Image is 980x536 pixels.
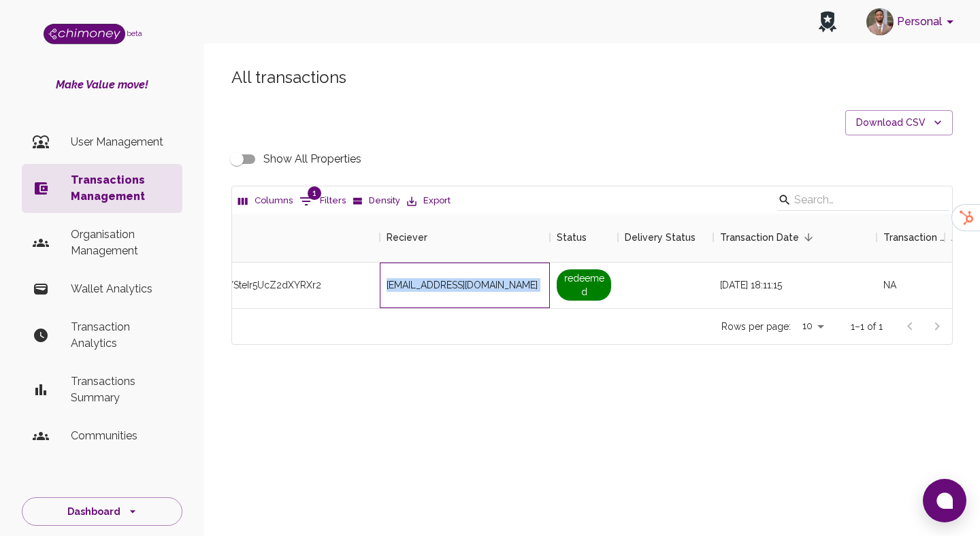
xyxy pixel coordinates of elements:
[380,213,550,262] div: Reciever
[44,24,125,44] img: Logo
[308,186,321,200] span: 1
[778,189,949,214] div: Search
[618,213,713,262] div: Delivery Status
[845,110,953,135] button: Download CSV
[625,213,696,262] div: Delivery Status
[387,278,538,292] span: [EMAIL_ADDRESS][DOMAIN_NAME]
[71,319,171,352] p: Transaction Analytics
[71,227,171,259] p: Organisation Management
[22,497,182,526] button: Dashboard
[349,190,404,212] button: Density
[404,190,454,212] button: Export
[877,263,945,308] div: NA
[883,213,945,262] div: Transaction payment Method
[720,213,799,262] div: Transaction Date
[851,320,883,333] p: 1–1 of 1
[877,213,945,262] div: Transaction payment Method
[162,213,380,262] div: Initiator
[721,320,791,333] p: Rows per page:
[796,316,829,336] div: 10
[713,213,877,262] div: Transaction Date
[794,189,929,211] input: Search…
[231,67,953,88] h5: All transactions
[71,172,171,205] p: Transactions Management
[71,281,171,297] p: Wallet Analytics
[866,8,894,35] img: avatar
[71,428,171,444] p: Communities
[387,213,427,262] div: Reciever
[557,213,587,262] div: Status
[923,479,966,522] button: Open chat window
[713,263,877,308] div: [DATE] 18:11:15
[162,263,380,308] div: 3lK0O3FuW7YSteIr5UcZ2dXYRXr2
[71,373,171,406] p: Transactions Summary
[71,134,171,150] p: User Management
[127,29,142,37] span: beta
[861,4,964,39] button: account of current user
[263,151,361,167] span: Show All Properties
[235,190,296,212] button: Select columns
[557,269,611,301] span: redeemed
[296,190,349,212] button: Show filters
[550,213,618,262] div: Status
[799,228,818,247] button: Sort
